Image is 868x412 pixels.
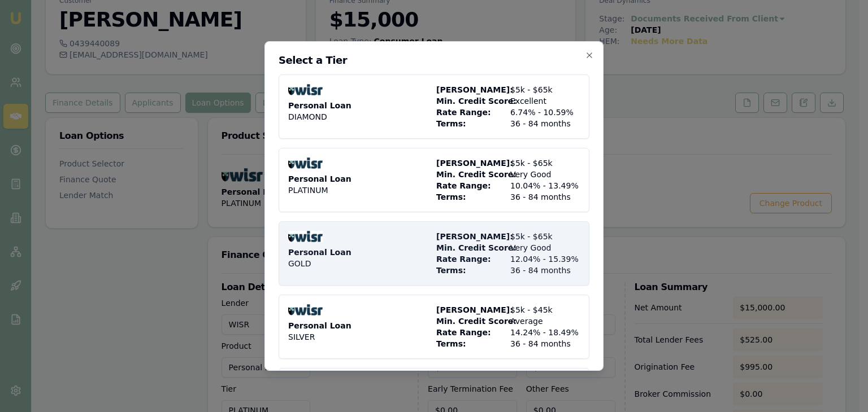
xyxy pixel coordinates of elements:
[510,327,580,338] span: 14.24% - 18.49%
[436,157,506,169] span: [PERSON_NAME]:
[510,169,580,180] span: Very Good
[510,242,580,253] span: Very Good
[288,185,328,196] span: PLATINUM
[436,315,506,327] span: Min. Credit Score:
[436,327,506,338] span: Rate Range:
[279,295,589,359] button: wisrPersonal LoanSILVER[PERSON_NAME]:$5k - $45kMin. Credit Score:AverageRate Range: 14.24% - 18.4...
[288,247,351,258] span: Personal Loan
[510,180,580,191] span: 10.04% - 13.49%
[288,157,323,169] img: wisr
[436,338,506,349] span: Terms:
[436,107,506,118] span: Rate Range:
[510,265,580,276] span: 36 - 84 months
[436,180,506,191] span: Rate Range:
[510,191,580,203] span: 36 - 84 months
[288,320,351,331] span: Personal Loan
[279,74,589,139] button: wisrPersonal LoanDIAMOND[PERSON_NAME]:$5k - $65kMin. Credit Score:ExcellentRate Range: 6.74% - 10...
[288,231,323,242] img: wisr
[288,84,323,95] img: wisr
[510,253,580,265] span: 12.04% - 15.39%
[288,258,311,269] span: GOLD
[288,111,327,122] span: DIAMOND
[510,95,580,107] span: Excellent
[436,253,506,265] span: Rate Range:
[510,157,580,169] span: $5k - $65k
[279,148,589,212] button: wisrPersonal LoanPLATINUM[PERSON_NAME]:$5k - $65kMin. Credit Score:Very GoodRate Range: 10.04% - ...
[288,331,315,343] span: SILVER
[436,118,506,129] span: Terms:
[436,242,506,253] span: Min. Credit Score:
[510,231,580,242] span: $5k - $65k
[510,315,580,327] span: Average
[279,221,589,286] button: wisrPersonal LoanGOLD[PERSON_NAME]:$5k - $65kMin. Credit Score:Very GoodRate Range: 12.04% - 15.3...
[436,169,506,180] span: Min. Credit Score:
[436,95,506,107] span: Min. Credit Score:
[510,118,580,129] span: 36 - 84 months
[288,304,323,315] img: wisr
[510,304,580,315] span: $5k - $45k
[510,107,580,118] span: 6.74% - 10.59%
[288,100,351,111] span: Personal Loan
[436,191,506,203] span: Terms:
[510,338,580,349] span: 36 - 84 months
[436,84,506,95] span: [PERSON_NAME]:
[510,84,580,95] span: $5k - $65k
[288,173,351,185] span: Personal Loan
[436,304,506,315] span: [PERSON_NAME]:
[436,231,506,242] span: [PERSON_NAME]:
[436,265,506,276] span: Terms:
[279,55,589,65] h2: Select a Tier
